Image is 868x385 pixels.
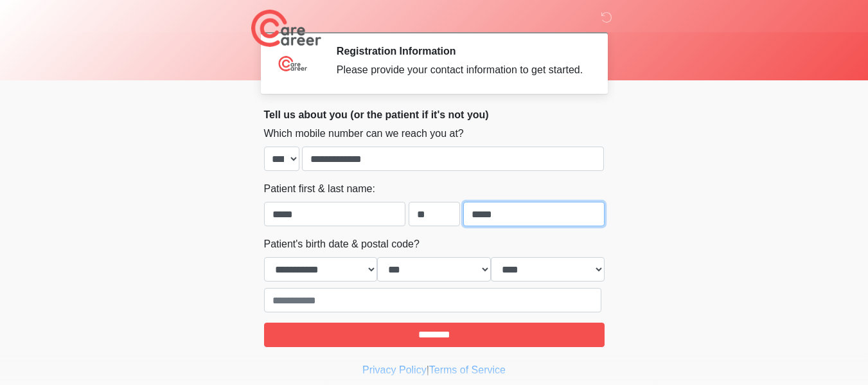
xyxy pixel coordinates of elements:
[264,109,605,121] h2: Tell us about you (or the patient if it's not you)
[264,237,420,252] label: Patient's birth date & postal code?
[337,62,585,78] div: Please provide your contact information to get started.
[362,364,427,375] a: Privacy Policy
[264,181,375,197] label: Patient first & last name:
[427,364,429,375] a: |
[429,364,506,375] a: Terms of Service
[251,10,322,47] img: Care Career Logo
[274,45,312,84] img: Agent Avatar
[264,126,464,141] label: Which mobile number can we reach you at?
